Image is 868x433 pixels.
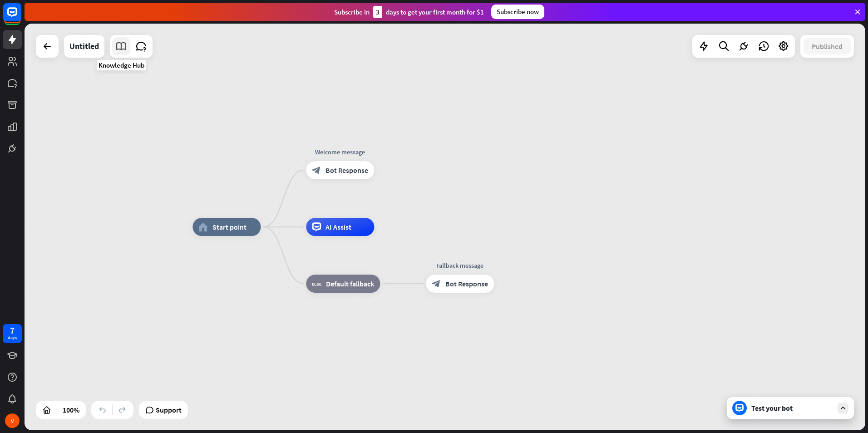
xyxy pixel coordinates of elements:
div: days [8,335,17,341]
div: Test your bot [751,403,833,413]
button: Published [804,38,851,54]
div: Fallback message [419,261,501,270]
span: Default fallback [326,279,374,288]
i: home_2 [198,222,208,231]
span: AI Assist [325,222,351,231]
i: block_bot_response [312,166,321,175]
span: Bot Response [325,166,368,175]
i: block_bot_response [432,279,441,288]
div: 7 [10,326,15,335]
div: 100% [60,403,82,417]
span: Support [156,403,182,417]
a: 7 days [3,324,22,343]
span: Start point [212,222,247,231]
div: 3 [373,6,382,18]
div: Untitled [69,35,99,58]
div: V [5,413,20,428]
i: block_fallback [312,279,321,288]
span: Bot Response [445,279,488,288]
button: Open LiveChat chat widget [7,4,35,31]
div: Subscribe in days to get your first month for $1 [334,6,484,18]
div: Subscribe now [491,5,544,19]
div: Welcome message [299,148,381,157]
